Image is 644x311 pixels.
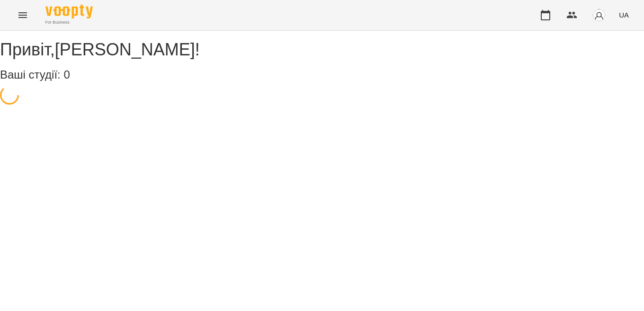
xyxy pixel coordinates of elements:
[45,5,93,18] img: Voopty Logo
[45,19,93,26] span: For Business
[615,6,633,24] button: UA
[63,68,70,81] span: 0
[11,4,34,27] button: Menu
[619,10,629,20] span: UA
[592,9,606,22] img: avatar_s.png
